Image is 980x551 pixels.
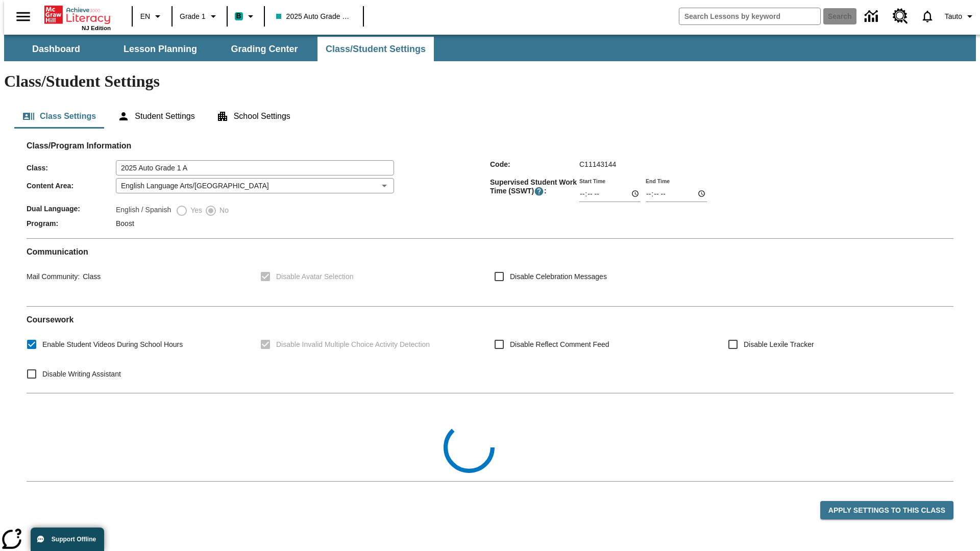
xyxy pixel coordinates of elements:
span: Code : [490,160,579,168]
div: English Language Arts/[GEOGRAPHIC_DATA] [116,178,394,193]
h2: Course work [27,315,953,324]
a: Home [44,5,111,25]
span: Lesson Planning [124,43,197,55]
a: Notifications [914,3,941,30]
button: Language: EN, Select a language [136,7,168,26]
span: Grading Center [231,43,298,55]
div: Communication [27,247,953,298]
span: Class/Student Settings [326,43,426,55]
span: Disable Invalid Multiple Choice Activity Detection [276,339,430,350]
a: Resource Center, Will open in new tab [887,3,914,30]
button: Open side menu [8,2,38,32]
label: Start Time [579,177,605,185]
button: Grade: Grade 1, Select a grade [176,7,224,26]
span: No [217,205,229,216]
div: SubNavbar [4,35,976,61]
span: Class : [27,164,116,172]
span: Tauto [945,11,962,22]
span: B [236,10,241,22]
div: Coursework [27,315,953,385]
span: Supervised Student Work Time (SSWT) : [490,178,579,196]
span: Disable Writing Assistant [42,369,121,380]
span: Disable Lexile Tracker [744,339,814,350]
span: C11143144 [579,160,616,168]
h2: Class/Program Information [27,141,953,151]
h1: Class/Student Settings [4,72,976,91]
span: Dual Language : [27,205,116,213]
span: Disable Celebration Messages [510,271,607,282]
button: Class/Student Settings [317,37,434,61]
span: Support Offline [52,536,96,543]
label: English / Spanish [116,205,171,217]
button: Support Offline [31,528,104,551]
button: Student Settings [109,104,203,129]
span: Mail Community : [27,272,80,281]
input: search field [679,8,820,24]
a: Data Center [859,3,887,31]
span: NJ Edition [82,25,111,31]
span: Enable Student Videos During School Hours [42,339,183,350]
button: Grading Center [213,37,315,61]
button: School Settings [208,104,299,129]
span: Disable Reflect Comment Feed [510,339,609,350]
div: Home [44,4,111,31]
label: End Time [646,177,670,185]
span: EN [140,11,150,22]
span: Class [80,272,101,281]
span: Grade 1 [180,11,206,22]
button: Profile/Settings [941,7,980,26]
div: Class/Student Settings [14,104,966,129]
button: Dashboard [5,37,107,61]
div: SubNavbar [4,37,435,61]
span: Program : [27,219,116,228]
span: 2025 Auto Grade 1 A [276,11,352,22]
button: Supervised Student Work Time is the timeframe when students can take LevelSet and when lessons ar... [534,186,544,196]
input: Class [116,160,394,176]
span: Boost [116,219,134,228]
div: Class Collections [27,402,953,473]
button: Lesson Planning [109,37,211,61]
button: Apply Settings to this Class [820,501,953,520]
span: Disable Avatar Selection [276,271,354,282]
div: Class/Program Information [27,151,953,230]
span: Yes [188,205,202,216]
button: Boost Class color is teal. Change class color [231,7,261,26]
h2: Communication [27,247,953,257]
button: Class Settings [14,104,104,129]
span: Content Area : [27,182,116,190]
span: Dashboard [32,43,80,55]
